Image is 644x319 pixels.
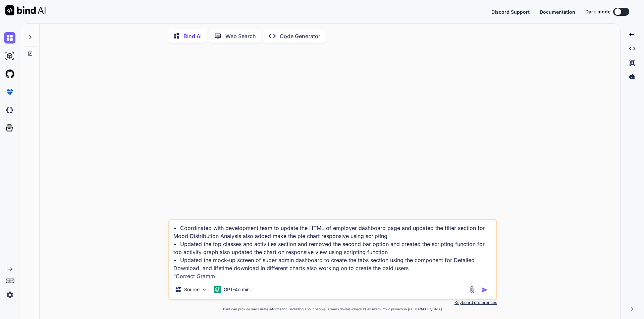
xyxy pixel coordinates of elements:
span: Documentation [540,9,575,15]
span: Discord Support [491,9,530,15]
textarea: • Coordinated with development team to update the HTML of employer dashboard page and updated the... [169,220,496,280]
p: Code Generator [280,32,320,40]
img: settings [4,289,15,301]
button: Discord Support [491,8,530,15]
img: githubLight [4,68,15,80]
p: Web Search [225,32,256,40]
p: Source [184,286,200,293]
img: attachment [468,286,476,294]
img: premium [4,86,15,98]
img: Pick Models [202,287,207,293]
img: ai-studio [4,50,15,62]
p: Bind AI [183,32,202,40]
button: Documentation [540,8,575,15]
p: Bind can provide inaccurate information, including about people. Always double-check its answers.... [168,307,497,312]
p: Keyboard preferences [168,300,497,305]
img: Bind AI [5,5,46,15]
img: icon [481,287,488,293]
p: GPT-4o min.. [224,286,252,293]
img: chat [4,32,15,44]
span: Dark mode [585,8,610,15]
img: GPT-4o mini [214,286,221,293]
img: darkCloudIdeIcon [4,104,15,116]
